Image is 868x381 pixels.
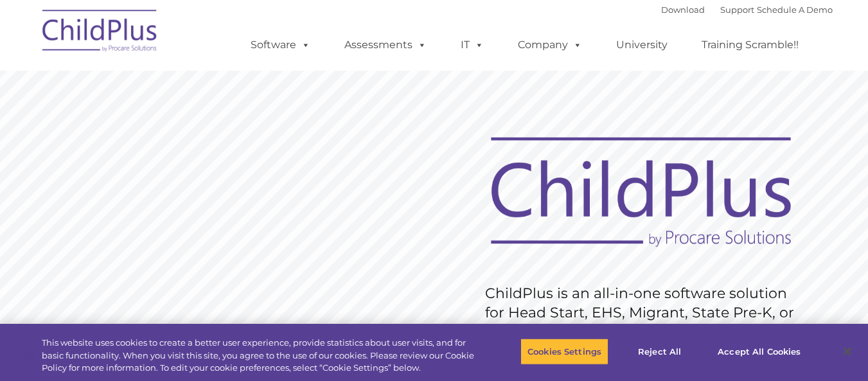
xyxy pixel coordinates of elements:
a: Assessments [332,32,439,58]
a: Schedule A Demo [757,4,833,15]
img: ChildPlus by Procare Solutions [36,1,164,65]
button: Close [833,337,862,366]
a: IT [448,32,497,58]
button: Cookies Settings [520,338,608,365]
a: Download [661,4,705,15]
div: This website uses cookies to create a better user experience, provide statistics about user visit... [42,337,477,375]
a: Training Scramble!! [689,32,811,58]
a: Support [720,4,754,15]
a: Software [238,32,323,58]
button: Accept All Cookies [711,338,808,365]
button: Reject All [619,338,700,365]
a: Company [505,32,595,58]
font: | [661,4,833,15]
a: University [603,32,680,58]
